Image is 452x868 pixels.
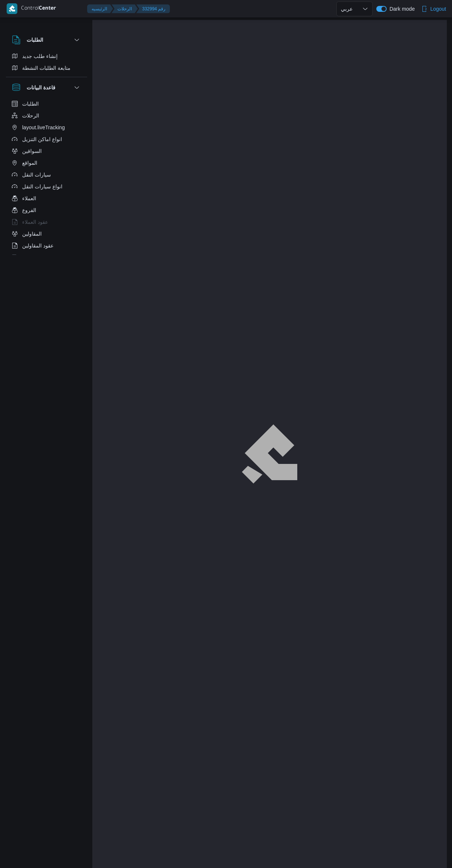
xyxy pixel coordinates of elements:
button: إنشاء طلب جديد [9,50,84,62]
button: العملاء [9,192,84,204]
button: المقاولين [9,228,84,240]
button: انواع سيارات النقل [9,181,84,192]
span: layout.liveTracking [22,123,65,132]
span: الطلبات [22,99,39,108]
button: اجهزة التليفون [9,252,84,263]
img: ILLA Logo [246,429,293,479]
span: المقاولين [22,229,42,238]
span: اجهزة التليفون [22,253,53,262]
button: الفروع [9,204,84,216]
div: قاعدة البيانات [6,98,87,258]
button: 332994 رقم [136,4,170,13]
button: المواقع [9,157,84,169]
button: الرئيسيه [87,4,113,13]
span: إنشاء طلب جديد [22,52,58,61]
div: الطلبات [6,50,87,77]
span: الرحلات [22,111,39,120]
span: المواقع [22,158,37,167]
button: عقود العملاء [9,216,84,228]
span: عقود العملاء [22,218,48,226]
span: Dark mode [387,6,415,12]
span: السواقين [22,147,42,156]
button: قاعدة البيانات [12,83,81,92]
button: Logout [418,1,449,16]
span: انواع اماكن التنزيل [22,135,62,144]
span: الفروع [22,206,36,215]
h3: الطلبات [27,35,43,44]
button: الطلبات [12,35,81,44]
span: عقود المقاولين [22,241,54,250]
h3: قاعدة البيانات [27,83,55,92]
button: انواع اماكن التنزيل [9,133,84,145]
span: انواع سيارات النقل [22,182,62,191]
button: السواقين [9,145,84,157]
span: سيارات النقل [22,170,51,179]
button: الرحلات [112,4,138,13]
button: متابعة الطلبات النشطة [9,62,84,74]
button: سيارات النقل [9,169,84,181]
span: متابعة الطلبات النشطة [22,64,71,72]
span: Logout [430,4,446,13]
img: X8yXhbKr1z7QwAAAABJRU5ErkJggg== [7,3,17,14]
button: الطلبات [9,98,84,110]
button: layout.liveTracking [9,122,84,133]
span: العملاء [22,194,36,203]
button: عقود المقاولين [9,240,84,252]
button: الرحلات [9,110,84,122]
b: Center [39,6,56,12]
